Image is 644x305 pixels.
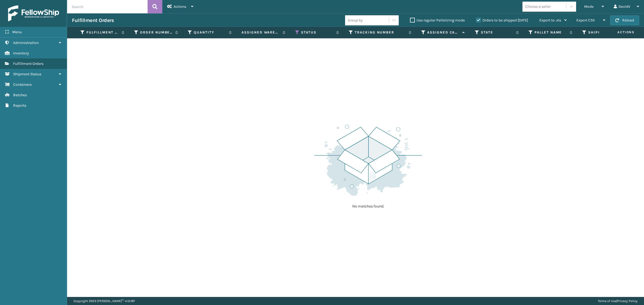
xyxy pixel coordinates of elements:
[539,18,561,23] span: Export to .xls
[13,40,39,45] span: Administration
[194,30,226,35] label: Quantity
[598,297,638,305] div: |
[301,30,334,35] label: Status
[72,17,114,24] h3: Fulfillment Orders
[348,17,363,23] div: Group by
[8,5,59,21] img: logo
[535,30,567,35] label: Pallet Name
[241,30,280,35] label: Assigned Warehouse
[584,4,594,9] span: Mode
[576,18,595,23] span: Export CSV
[588,30,621,35] label: Shipped Date
[13,82,32,87] span: Containers
[610,16,639,25] button: Reload
[525,4,551,9] div: Choose a seller
[476,18,528,23] label: Orders to be shipped [DATE]
[140,30,173,35] label: Order Number
[481,30,513,35] label: State
[13,61,43,66] span: Fulfillment Orders
[617,299,638,303] a: Privacy Policy
[12,30,22,34] span: Menu
[410,18,465,23] label: Use regular Palletizing mode
[13,93,27,97] span: Batches
[13,51,29,55] span: Inventory
[601,28,638,37] span: Actions
[13,103,26,108] span: Reports
[427,30,460,35] label: Assigned Carrier Service
[13,72,41,76] span: Shipment Status
[355,30,406,35] label: Tracking Number
[74,297,135,305] p: Copyright 2023 [PERSON_NAME]™ v 1.0.187
[86,30,119,35] label: Fulfillment Order Id
[598,299,616,303] a: Terms of Use
[174,4,186,9] span: Actions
